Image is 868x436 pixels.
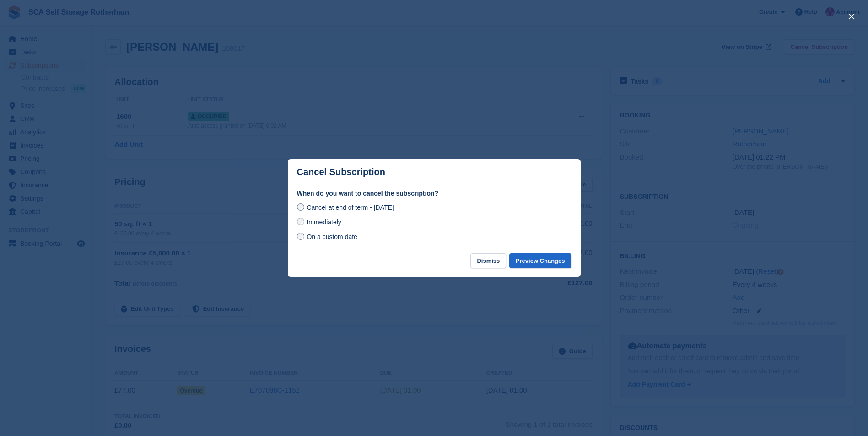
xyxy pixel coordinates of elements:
input: Cancel at end of term - [DATE] [297,203,304,211]
button: Dismiss [470,253,506,268]
span: Cancel at end of term - [DATE] [307,204,394,211]
span: Immediately [307,218,341,226]
input: On a custom date [297,233,304,240]
span: On a custom date [307,233,357,240]
button: close [844,9,859,24]
button: Preview Changes [509,253,571,268]
p: Cancel Subscription [297,167,385,177]
input: Immediately [297,218,304,225]
label: When do you want to cancel the subscription? [297,189,571,198]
